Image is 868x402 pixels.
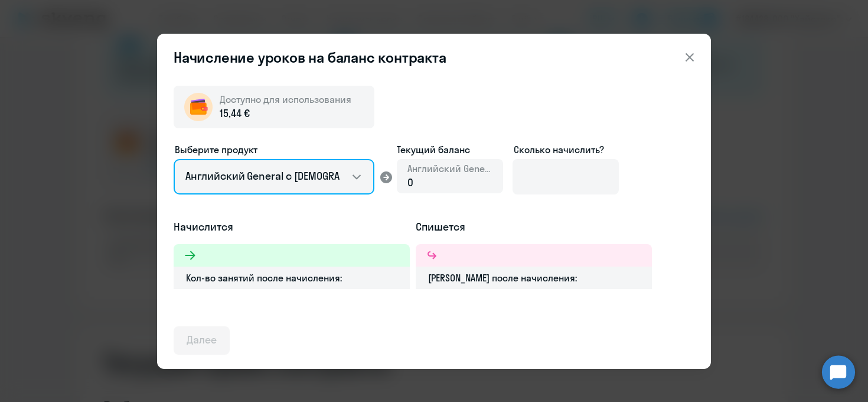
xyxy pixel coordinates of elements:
div: Кол-во занятий после начисления: [174,267,410,289]
span: 15,44 € [220,106,250,121]
span: Доступно для использования [220,93,351,105]
h5: Начислится [174,219,410,235]
header: Начисление уроков на баланс контракта [157,48,711,67]
span: Английский General [407,162,492,175]
div: Далее [187,332,217,348]
img: wallet-circle.png [184,93,213,121]
span: Выберите продукт [175,144,257,155]
div: [PERSON_NAME] после начисления: [416,267,652,289]
h5: Спишется [416,219,652,235]
button: Далее [174,326,230,355]
span: Текущий баланс [397,142,503,157]
span: Сколько начислить? [514,144,604,155]
span: 0 [407,176,413,189]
